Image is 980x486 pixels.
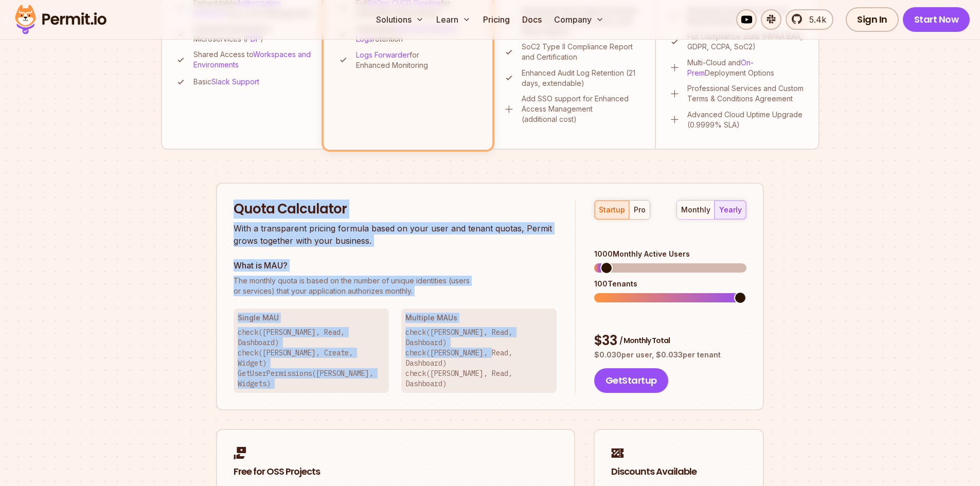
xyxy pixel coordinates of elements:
button: Solutions [372,9,428,30]
a: Logs Forwarder [356,50,409,59]
p: or services) that your application authorizes monthly. [234,276,557,296]
h3: Single MAU [238,313,385,323]
h3: What is MAU? [234,259,557,272]
p: SoC2 Type II Compliance Report and Certification [522,42,643,62]
p: Shared Access to [193,49,313,70]
button: Company [550,9,608,30]
a: PDP [246,34,260,43]
span: / Monthly Total [619,335,670,346]
a: Start Now [903,7,970,32]
span: The monthly quota is based on the number of unique identities (users [234,276,557,286]
div: monthly [681,205,710,215]
p: Enhanced Audit Log Retention (21 days, extendable) [522,68,643,88]
h2: Discounts Available [611,465,746,478]
p: Advanced Cloud Uptime Upgrade (0.9999% SLA) [687,110,806,130]
h2: Free for OSS Projects [234,465,558,478]
img: Permit logo [10,2,111,37]
h2: Quota Calculator [234,200,557,219]
a: 5.4k [786,9,833,30]
div: 100 Tenants [594,279,746,289]
p: Multi-Cloud and Deployment Options [687,58,806,78]
p: Professional Services and Custom Terms & Conditions Agreement [687,83,806,104]
a: Pricing [479,9,514,30]
p: for Enhanced Monitoring [356,50,479,70]
p: check([PERSON_NAME], Read, Dashboard) check([PERSON_NAME], Create, Widget) GetUserPermissions([PE... [238,327,385,389]
button: GetStartup [594,368,668,393]
p: Add SSO support for Enhanced Access Management (additional cost) [522,94,643,124]
a: Sign In [846,7,899,32]
p: With a transparent pricing formula based on your user and tenant quotas, Permit grows together wi... [234,222,557,247]
a: Docs [518,9,546,30]
span: 5.4k [803,13,826,26]
a: Slack Support [211,77,259,86]
p: Full Compliance Suite (HIPAA BAA, GDPR, CCPA, SoC2) [687,31,806,52]
a: On-Prem [687,58,754,77]
p: $ 0.030 per user, $ 0.033 per tenant [594,350,746,360]
button: Learn [432,9,475,30]
h3: Multiple MAUs [405,313,553,323]
div: $ 33 [594,332,746,350]
p: Basic [193,77,259,87]
div: pro [634,205,646,215]
p: check([PERSON_NAME], Read, Dashboard) check([PERSON_NAME], Read, Dashboard) check([PERSON_NAME], ... [405,327,553,389]
div: 1000 Monthly Active Users [594,249,746,259]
